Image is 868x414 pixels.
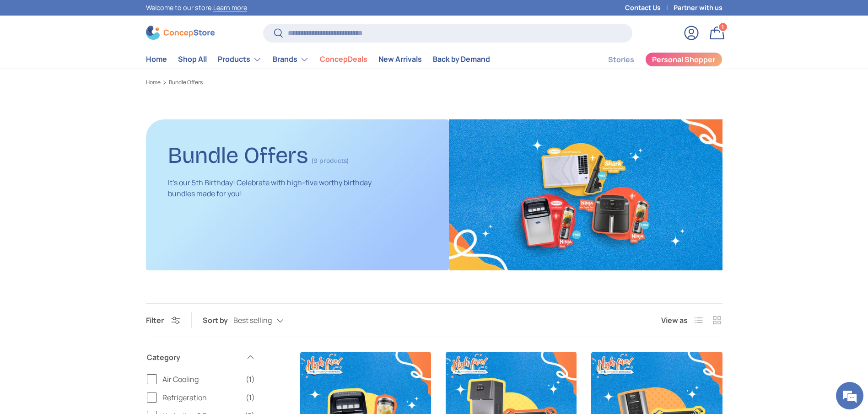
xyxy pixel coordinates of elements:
a: Back by Demand [433,50,490,68]
summary: Brands [267,50,314,69]
span: Air Cooling [162,374,240,385]
span: Personal Shopper [652,56,715,63]
p: Welcome to our store. [146,3,247,13]
a: Brands [273,50,309,69]
span: (1) [246,392,255,403]
nav: Breadcrumbs [146,78,722,86]
a: New Arrivals [378,50,422,68]
nav: Secondary [586,50,722,69]
span: Filter [146,315,164,325]
a: Contact Us [625,3,674,13]
p: It's our 5th Birthday! Celebrate with high-five worthy birthday bundles made for you! [168,177,398,199]
a: Personal Shopper [645,52,722,67]
span: Best selling [233,316,272,325]
a: Products [218,50,262,69]
a: Home [146,50,167,68]
button: Filter [146,315,180,325]
a: Home [146,80,161,85]
summary: Category [147,341,255,374]
a: Partner with us [674,3,722,13]
summary: Products [212,50,267,69]
span: Category [147,352,240,363]
img: Bundle Offers [449,119,722,270]
h1: Bundle Offers [168,138,308,169]
span: 1 [722,23,724,30]
label: Sort by [203,315,233,326]
span: (9 products) [312,157,349,165]
span: (1) [246,374,255,385]
a: Shop All [178,50,207,68]
a: ConcepDeals [320,50,367,68]
button: Best selling [233,312,302,328]
a: Learn more [213,3,247,12]
img: ConcepStore [146,26,215,40]
a: Stories [608,51,634,69]
nav: Primary [146,50,490,69]
span: Refrigeration [162,392,240,403]
a: Bundle Offers [169,80,203,85]
span: View as [661,315,688,326]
